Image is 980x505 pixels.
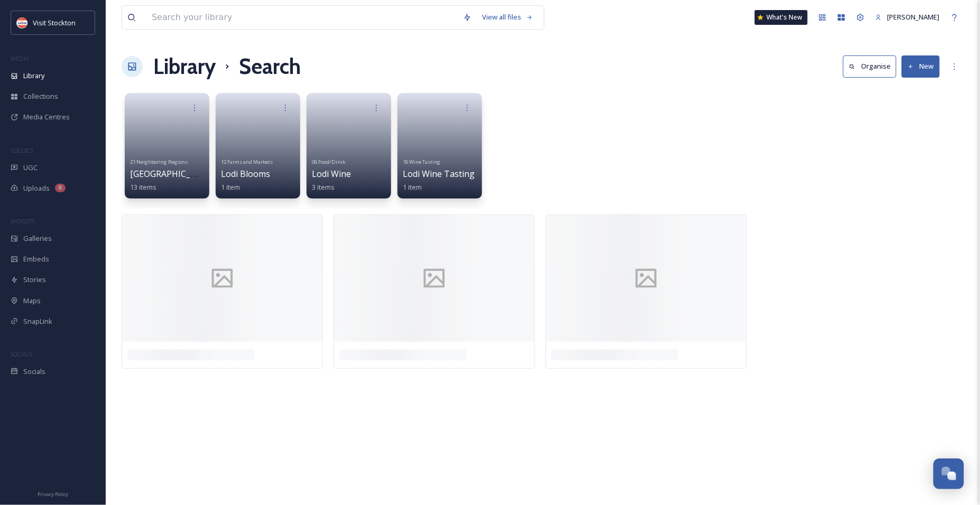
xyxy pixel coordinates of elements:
button: New [902,55,940,77]
span: 06 Food/Drink [312,158,345,165]
span: [GEOGRAPHIC_DATA] [130,168,215,180]
span: SOCIALS [11,350,32,358]
a: [PERSON_NAME] [870,7,945,27]
span: Lodi Wine Tasting [403,168,475,180]
span: Media Centres [23,112,70,122]
span: Collections [23,91,58,101]
span: 13 items [130,182,156,192]
span: 3 items [312,182,335,192]
a: 12 Farms and MarketsLodi Blooms1 item [221,156,273,192]
a: View all files [477,7,539,27]
img: unnamed.jpeg [17,17,27,28]
a: Library [153,51,216,82]
span: UGC [23,163,38,173]
span: Visit Stockton [33,18,76,27]
span: SnapLink [23,316,52,326]
span: Stories [23,275,46,285]
span: Lodi Blooms [221,168,270,180]
a: What's New [755,10,808,25]
span: Maps [23,296,41,306]
span: [PERSON_NAME] [887,12,940,22]
a: 06 Food/DrinkLodi Wine3 items [312,156,351,192]
span: MEDIA [11,54,29,62]
span: Uploads [23,183,50,193]
a: 16 Wine TastingLodi Wine Tasting1 item [403,156,475,192]
span: 12 Farms and Markets [221,158,273,165]
span: 1 item [403,182,422,192]
span: WIDGETS [11,217,35,225]
span: Embeds [23,254,49,264]
a: 21 Neighboring Regions[GEOGRAPHIC_DATA]13 items [130,156,215,192]
div: 8 [55,184,66,192]
span: 16 Wine Tasting [403,158,440,165]
button: Organise [843,55,896,77]
button: Open Chat [933,459,964,489]
input: Search your library [146,6,458,29]
span: Galleries [23,233,52,244]
span: Privacy Policy [38,491,68,498]
span: Library [23,71,44,81]
span: Lodi Wine [312,168,351,180]
span: Socials [23,367,45,377]
a: Privacy Policy [38,487,68,500]
span: 21 Neighboring Regions [130,158,188,165]
span: 1 item [221,182,240,192]
span: COLLECT [11,146,33,154]
h1: Search [239,51,301,82]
